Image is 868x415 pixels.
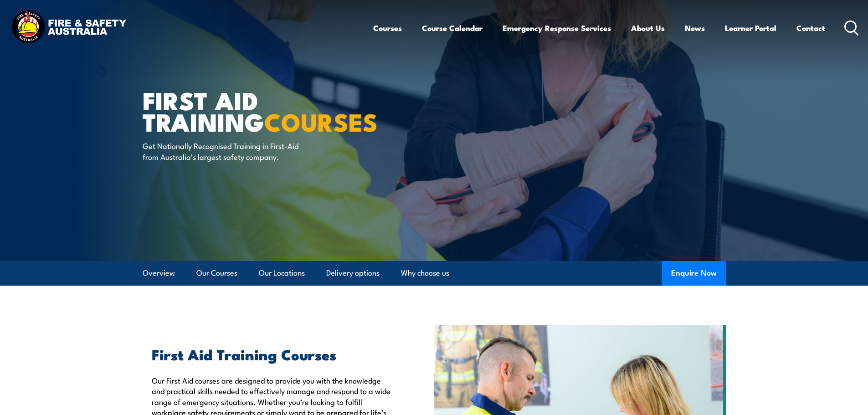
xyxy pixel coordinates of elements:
[796,16,825,40] a: Contact
[662,261,726,286] button: Enquire Now
[631,16,665,40] a: About Us
[143,89,368,132] h1: First Aid Training
[152,348,392,360] h2: First Aid Training Courses
[326,261,380,285] a: Delivery options
[264,102,378,140] strong: COURSES
[725,16,776,40] a: Learner Portal
[503,16,611,40] a: Emergency Response Services
[259,261,305,285] a: Our Locations
[373,16,402,40] a: Courses
[401,261,449,285] a: Why choose us
[143,261,175,285] a: Overview
[196,261,237,285] a: Our Courses
[143,140,309,162] p: Get Nationally Recognised Training in First-Aid from Australia’s largest safety company.
[685,16,705,40] a: News
[422,16,483,40] a: Course Calendar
